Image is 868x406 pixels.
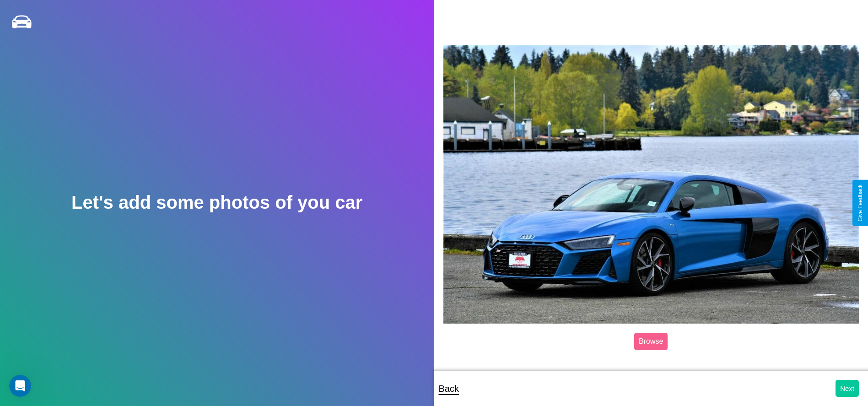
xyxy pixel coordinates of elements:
iframe: Intercom live chat [9,375,31,397]
p: Back [439,380,459,397]
img: posted [443,45,859,324]
label: Browse [634,333,668,350]
button: Next [836,380,859,397]
div: Give Feedback [857,184,863,222]
h2: Let's add some photos of you car [71,192,362,213]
